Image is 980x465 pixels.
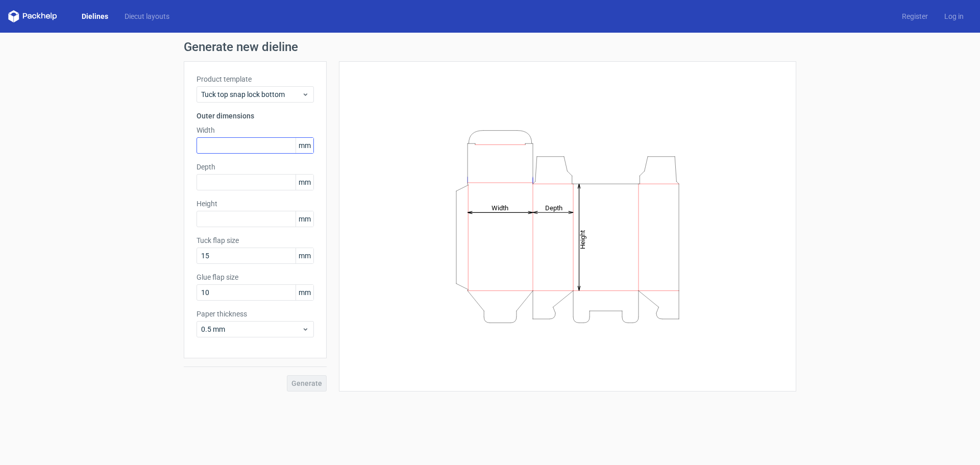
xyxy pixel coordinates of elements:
[296,211,313,227] span: mm
[296,138,313,153] span: mm
[201,324,302,334] span: 0.5 mm
[184,41,796,53] h1: Generate new dieline
[894,11,936,21] a: Register
[73,11,116,21] a: Dielines
[936,11,972,21] a: Log in
[116,11,178,21] a: Diecut layouts
[296,248,313,263] span: mm
[296,175,313,190] span: mm
[201,89,302,100] span: Tuck top snap lock bottom
[197,272,314,282] label: Glue flap size
[197,74,314,84] label: Product template
[579,230,586,249] tspan: Height
[492,204,508,211] tspan: Width
[197,309,314,319] label: Paper thickness
[197,111,314,121] h3: Outer dimensions
[545,204,562,211] tspan: Depth
[197,125,314,135] label: Width
[197,235,314,246] label: Tuck flap size
[197,199,314,209] label: Height
[296,285,313,300] span: mm
[197,162,314,172] label: Depth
